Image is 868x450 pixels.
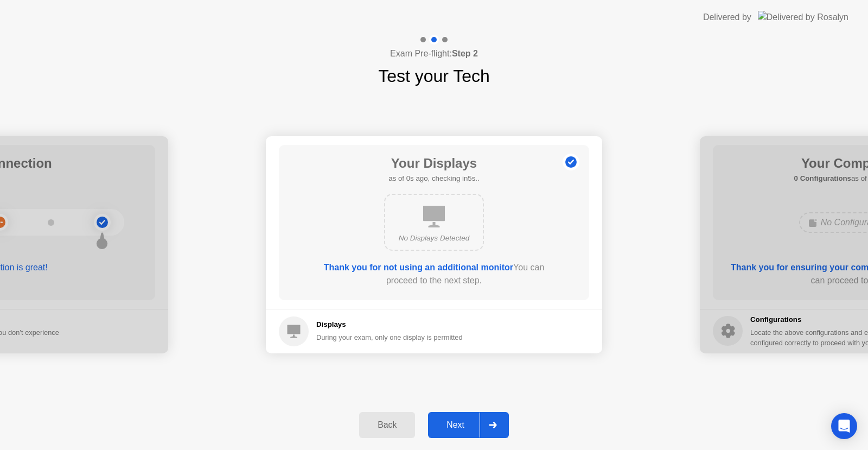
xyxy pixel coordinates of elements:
[316,332,463,343] div: During your exam, only one display is permitted
[703,11,751,24] div: Delivered by
[378,63,490,89] h1: Test your Tech
[831,413,857,439] div: Open Intercom Messenger
[316,319,463,330] h5: Displays
[388,154,479,173] h1: Your Displays
[452,49,478,58] b: Step 2
[310,261,558,287] div: You can proceed to the next step.
[324,263,513,272] b: Thank you for not using an additional monitor
[428,412,509,438] button: Next
[431,420,480,430] div: Next
[362,420,412,430] div: Back
[388,173,479,184] h5: as of 0s ago, checking in5s..
[359,412,415,438] button: Back
[394,233,474,244] div: No Displays Detected
[758,11,848,23] img: Delivered by Rosalyn
[390,47,478,60] h4: Exam Pre-flight:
